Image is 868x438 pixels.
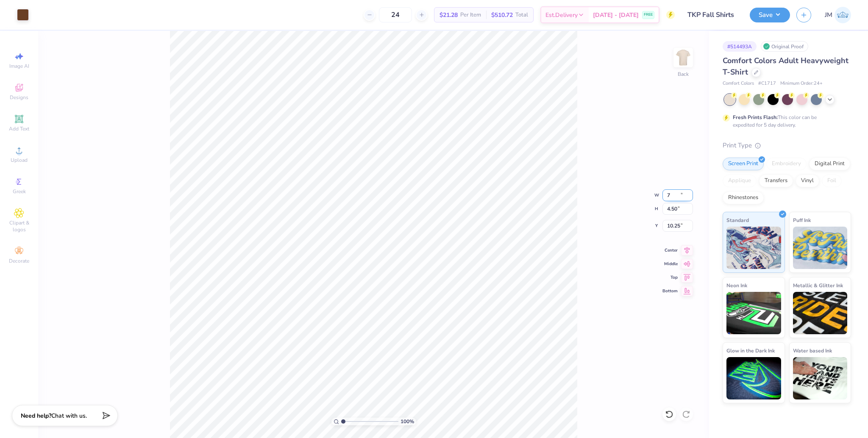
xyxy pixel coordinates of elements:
[726,216,749,225] span: Standard
[793,281,843,290] span: Metallic & Glitter Ink
[9,125,29,132] span: Add Text
[726,357,781,399] img: Glow in the Dark Ink
[644,12,653,18] span: FREE
[809,158,850,170] div: Digital Print
[759,175,793,187] div: Transfers
[662,247,678,253] span: Center
[11,157,28,164] span: Upload
[678,70,689,78] div: Back
[545,11,578,19] span: Est. Delivery
[10,94,28,101] span: Designs
[9,63,29,69] span: Image AI
[793,216,811,225] span: Puff Ink
[835,7,851,23] img: John Michael Binayas
[681,6,743,23] input: Untitled Design
[793,357,848,399] img: Water based Ink
[723,141,851,150] div: Print Type
[758,80,776,87] span: # C1717
[675,49,692,66] img: Back
[793,292,848,334] img: Metallic & Glitter Ink
[401,418,414,425] span: 100 %
[662,274,678,280] span: Top
[726,227,781,269] img: Standard
[491,11,513,19] span: $510.72
[460,11,481,19] span: Per Item
[726,346,775,355] span: Glow in the Dark Ink
[761,41,808,52] div: Original Proof
[593,11,639,19] span: [DATE] - [DATE]
[379,7,412,22] input: – –
[723,55,849,77] span: Comfort Colors Adult Heavyweight T-Shirt
[766,158,807,170] div: Embroidery
[515,11,528,19] span: Total
[9,258,29,264] span: Decorate
[662,261,678,267] span: Middle
[726,281,747,290] span: Neon Ink
[825,10,832,20] span: JM
[780,80,823,87] span: Minimum Order: 24 +
[726,292,781,334] img: Neon Ink
[825,7,851,23] a: JM
[13,188,26,195] span: Greek
[733,114,778,121] strong: Fresh Prints Flash:
[750,8,790,22] button: Save
[723,41,757,52] div: # 514493A
[4,219,34,233] span: Clipart & logos
[793,346,832,355] span: Water based Ink
[51,412,87,420] span: Chat with us.
[21,412,51,420] strong: Need help?
[723,158,764,170] div: Screen Print
[733,114,837,129] div: This color can be expedited for 5 day delivery.
[723,191,764,204] div: Rhinestones
[440,11,458,19] span: $21.28
[723,175,757,187] div: Applique
[822,175,842,187] div: Foil
[662,288,678,294] span: Bottom
[793,227,848,269] img: Puff Ink
[796,175,819,187] div: Vinyl
[723,80,754,87] span: Comfort Colors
